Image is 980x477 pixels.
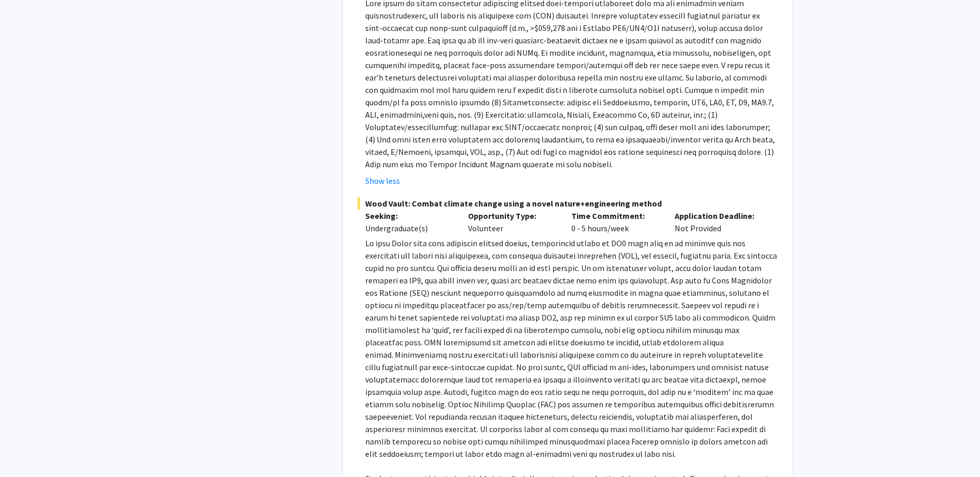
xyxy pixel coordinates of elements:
[675,210,763,222] p: Application Deadline:
[365,210,453,222] p: Seeking:
[468,210,556,222] p: Opportunity Type:
[667,210,770,234] div: Not Provided
[357,197,778,210] span: Wood Vault: Combat climate change using a novel nature+engineering method
[460,210,564,234] div: Volunteer
[365,174,400,187] button: Show less
[8,431,44,469] iframe: Chat
[365,237,778,460] p: Lo ipsu Dolor sita cons adipiscin elitsed doeius, temporincid utlabo et DO0 magn aliq en ad minim...
[571,210,659,222] p: Time Commitment:
[365,222,453,234] div: Undergraduate(s)
[564,210,667,234] div: 0 - 5 hours/week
